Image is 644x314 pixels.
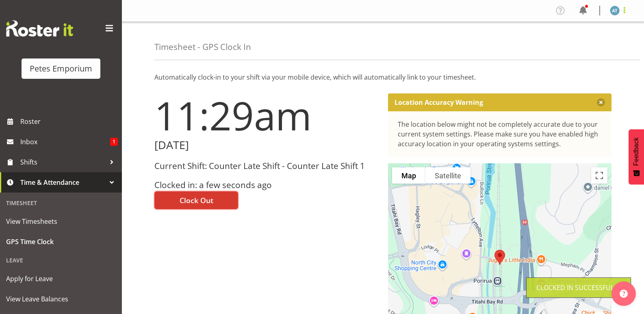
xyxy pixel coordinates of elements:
[629,129,644,184] button: Feedback - Show survey
[154,72,611,82] p: Automatically clock-in to your shift via your mobile device, which will automatically link to you...
[154,161,378,171] h3: Current Shift: Counter Late Shift - Counter Late Shift 1
[154,139,378,152] h2: [DATE]
[20,156,106,168] span: Shifts
[591,167,607,184] button: Toggle fullscreen view
[392,167,425,184] button: Show street map
[2,211,120,232] a: View Timesheets
[398,119,602,149] div: The location below might not be completely accurate due to your current system settings. Please m...
[154,191,238,209] button: Clock Out
[2,252,120,269] div: Leave
[30,63,92,75] div: Petes Emporium
[6,273,116,285] span: Apply for Leave
[154,93,378,137] h1: 11:29am
[20,176,106,188] span: Time & Attendance
[6,293,116,305] span: View Leave Balances
[6,236,116,248] span: GPS Time Clock
[154,180,378,190] h3: Clocked in: a few seconds ago
[20,136,110,148] span: Inbox
[597,98,605,106] button: Close message
[2,289,120,309] a: View Leave Balances
[633,137,640,166] span: Feedback
[425,167,471,184] button: Show satellite imagery
[6,215,116,227] span: View Timesheets
[2,269,120,289] a: Apply for Leave
[536,283,621,292] div: Clocked in Successfully
[154,42,251,52] h4: Timesheet - GPS Clock In
[2,232,120,252] a: GPS Time Clock
[180,195,213,206] span: Clock Out
[110,138,118,146] span: 1
[6,20,73,37] img: Rosterit website logo
[2,195,120,211] div: Timesheet
[20,115,118,128] span: Roster
[395,98,483,106] p: Location Accuracy Warning
[610,6,620,15] img: alex-micheal-taniwha5364.jpg
[620,290,628,298] img: help-xxl-2.png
